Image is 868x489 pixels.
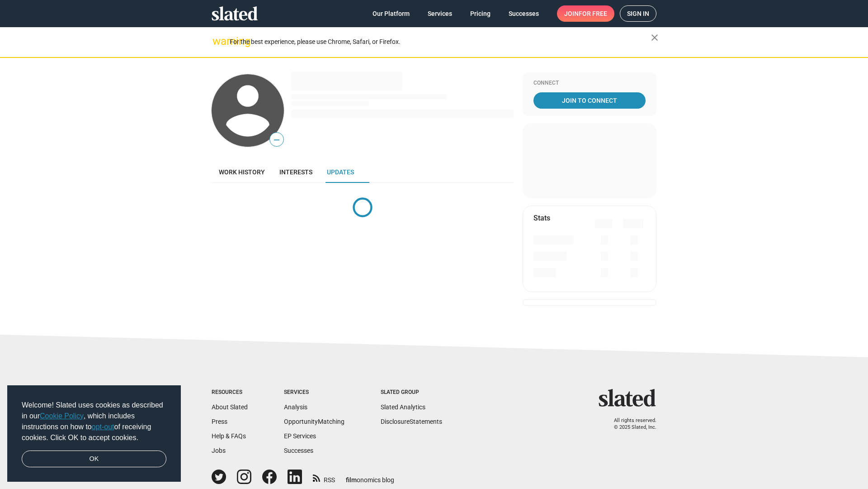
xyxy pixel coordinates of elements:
a: About Slated [212,403,248,411]
a: Press [212,418,227,425]
a: Help & FAQs [212,432,246,440]
a: opt-out [92,423,114,431]
a: dismiss cookie message [22,451,166,468]
p: All rights reserved. © 2025 Slated, Inc. [604,417,656,431]
a: Cookie Policy [40,412,84,420]
span: Welcome! Slated uses cookies as described in our , which includes instructions on how to of recei... [22,400,166,443]
span: Services [428,5,452,22]
a: RSS [313,470,335,484]
span: for free [579,5,607,22]
a: Joinfor free [557,5,614,22]
a: OpportunityMatching [284,418,344,425]
a: Analysis [284,403,307,411]
a: Interests [272,161,320,183]
div: Resources [212,389,248,396]
mat-icon: close [649,32,660,43]
a: filmonomics blog [346,469,394,484]
span: Our Platform [373,5,410,22]
a: Updates [320,161,361,183]
a: Successes [501,5,546,22]
a: Slated Analytics [381,403,425,411]
span: Join [564,5,607,22]
span: — [270,134,283,146]
a: EP Services [284,432,316,440]
span: Updates [327,168,354,176]
a: DisclosureStatements [381,418,442,425]
a: Services [420,5,459,22]
span: Join To Connect [535,92,644,109]
div: Slated Group [381,389,442,396]
a: Jobs [212,447,226,454]
span: Work history [219,168,265,176]
div: For the best experience, please use Chrome, Safari, or Firefox. [230,36,651,48]
div: cookieconsent [7,385,181,482]
a: Sign in [620,5,656,22]
div: Services [284,389,344,396]
span: Sign in [627,6,649,21]
span: film [346,476,357,484]
span: Successes [509,5,539,22]
div: Connect [533,80,646,87]
a: Join To Connect [533,92,646,109]
span: Pricing [470,5,491,22]
a: Our Platform [365,5,417,22]
span: Interests [279,168,312,176]
mat-icon: warning [212,36,223,47]
a: Pricing [463,5,498,22]
a: Work history [212,161,272,183]
a: Successes [284,447,313,454]
mat-card-title: Stats [533,213,550,223]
